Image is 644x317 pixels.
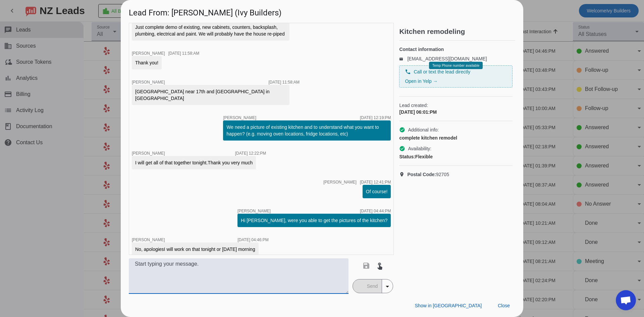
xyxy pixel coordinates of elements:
[498,303,510,308] span: Close
[407,172,436,177] strong: Postal Code:
[399,28,515,35] h2: Kitchen remodeling
[135,246,255,253] div: No, apologiesI will work on that tonight or [DATE] morning
[399,57,407,60] mat-icon: email
[376,262,384,270] mat-icon: touch_app
[408,126,439,133] span: Additional info:
[235,151,266,155] div: [DATE] 12:22:PM
[241,217,387,224] div: Hi [PERSON_NAME], were you able to get the pictures of the kitchen?
[616,290,636,310] div: Open chat
[399,135,513,141] div: complete kitchen remodel
[405,78,437,84] a: Open in Yelp →
[399,109,513,115] div: [DATE] 06:01:PM
[410,300,487,312] button: Show in [GEOGRAPHIC_DATA]
[168,51,199,55] div: [DATE] 11:58:AM
[408,145,431,152] span: Availability:
[399,154,415,159] strong: Status:
[405,69,411,75] mat-icon: phone
[226,124,387,137] div: We need a picture of existing kitchen and to understand what you want to happen? (e.g. moving ove...
[407,56,487,61] a: [EMAIL_ADDRESS][DOMAIN_NAME]
[132,51,165,56] span: [PERSON_NAME]
[414,68,470,75] span: Call or text the lead directly
[132,80,165,85] span: [PERSON_NAME]
[366,188,388,195] div: Of course!
[135,24,286,37] div: Just complete demo of existing, new cabinets, counters, backsplash, plumbing, electrical and pain...
[399,102,513,109] span: Lead created:
[415,303,482,308] span: Show in [GEOGRAPHIC_DATA]
[492,300,515,312] button: Close
[135,88,286,102] div: [GEOGRAPHIC_DATA] near 17th and [GEOGRAPHIC_DATA] in [GEOGRAPHIC_DATA]
[323,180,357,184] span: [PERSON_NAME]
[237,209,271,213] span: [PERSON_NAME]
[223,116,256,120] span: [PERSON_NAME]
[399,46,513,53] h4: Contact information
[237,238,268,242] div: [DATE] 04:46:PM
[135,59,158,66] div: Thank you!
[399,153,513,160] div: Flexible
[432,64,479,67] span: Temp Phone number available
[360,180,391,184] div: [DATE] 12:41:PM
[135,159,253,166] div: I will get all of that together tonight.Thank you very much
[360,116,391,120] div: [DATE] 12:19:PM
[269,80,300,84] div: [DATE] 11:58:AM
[399,172,407,177] mat-icon: location_on
[132,151,165,156] span: [PERSON_NAME]
[407,171,449,178] span: 92705
[399,146,405,152] mat-icon: check_circle
[383,282,391,290] mat-icon: arrow_drop_down
[132,237,165,242] span: [PERSON_NAME]
[360,209,391,213] div: [DATE] 04:44:PM
[399,127,405,133] mat-icon: check_circle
